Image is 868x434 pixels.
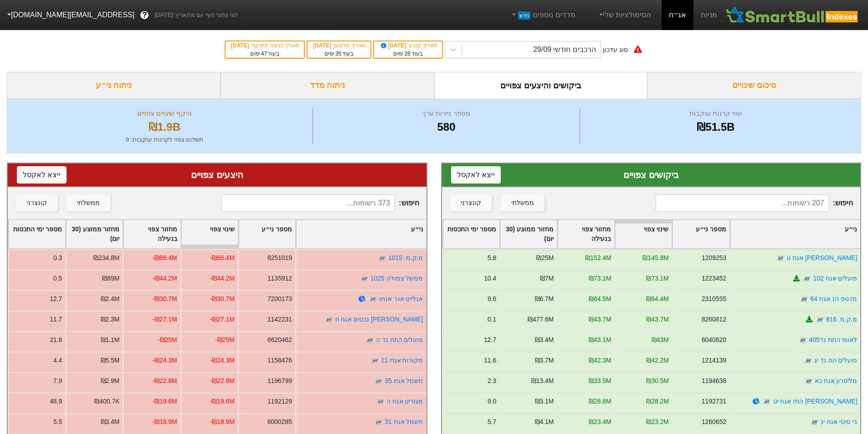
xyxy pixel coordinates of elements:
[374,418,383,427] img: tase link
[335,51,341,57] span: 35
[588,274,611,283] div: ₪73.1M
[776,254,785,263] img: tase link
[656,194,853,212] span: חיפוש :
[646,397,669,406] div: ₪28.2M
[53,356,62,365] div: 4.4
[540,274,554,283] div: ₪7M
[19,108,310,119] div: היקף שינויים צפויים
[803,356,812,365] img: tase link
[239,220,295,248] div: Toggle SortBy
[802,274,812,283] img: tase link
[518,11,530,20] span: חדש
[50,397,62,406] div: 48.9
[210,417,235,427] div: -₪18.9M
[16,195,57,211] button: קונצרני
[53,417,62,427] div: 5.5
[158,335,177,345] div: -₪25M
[404,51,410,57] span: 28
[312,41,366,50] div: תאריך פרסום :
[66,220,123,248] div: Toggle SortBy
[646,315,669,324] div: ₪43.7M
[50,315,62,324] div: 11.7
[507,6,579,24] a: מדדים נוספיםחדש
[50,335,62,345] div: 21.8
[378,254,387,263] img: tase link
[773,398,857,405] a: [PERSON_NAME] החז אגח יט
[142,9,147,21] span: ?
[800,295,809,304] img: tase link
[484,274,496,283] div: 10.4
[221,72,434,99] div: ניתוח מדד
[558,220,614,248] div: Toggle SortBy
[531,376,554,386] div: ₪13.4M
[534,335,554,345] div: ₪3.4M
[152,274,177,283] div: -₪44.2M
[267,356,292,365] div: 1158476
[443,220,499,248] div: Toggle SortBy
[19,119,310,135] div: ₪1.9B
[534,294,554,304] div: ₪6.7M
[123,220,180,248] div: Toggle SortBy
[762,397,771,406] img: tase link
[101,335,120,345] div: ₪1.1M
[786,254,857,261] a: [PERSON_NAME] אגח ט
[814,377,857,384] a: מליסרון אגח כא
[267,274,292,283] div: 1135912
[826,316,857,323] a: מ.ק.מ. 816
[379,295,423,302] a: אנלייט אנר אגחו
[487,315,496,324] div: 0.1
[335,316,423,323] a: [PERSON_NAME] נכסים אגח ח
[646,274,669,283] div: ₪73.1M
[231,42,251,49] span: [DATE]
[261,51,267,57] span: 47
[450,195,492,211] button: קונצרני
[101,294,120,304] div: ₪2.4M
[210,397,235,406] div: -₪19.6M
[221,194,419,212] span: חיפוש :
[534,397,554,406] div: ₪3.1M
[730,220,860,248] div: Toggle SortBy
[312,50,366,58] div: בעוד ימים
[370,275,423,282] a: ממשל צמודה 1025
[210,315,235,324] div: -₪27.1M
[152,294,177,304] div: -₪30.7M
[647,72,861,99] div: סיכום שינויים
[701,315,726,324] div: 8260812
[588,335,611,345] div: ₪43.1M
[603,45,628,55] div: סוג עדכון
[379,50,437,58] div: בעוד ימים
[154,10,238,20] span: לפי נתוני סוף יום מתאריך [DATE]
[673,220,729,248] div: Toggle SortBy
[813,275,857,282] a: פועלים אגח 102
[26,198,47,208] div: קונצרני
[370,356,380,365] img: tase link
[380,42,408,49] span: [DATE]
[9,220,65,248] div: Toggle SortBy
[451,166,501,184] button: ייצא לאקסל
[94,397,119,406] div: ₪400.7K
[210,274,235,283] div: -₪44.2M
[53,253,62,263] div: 0.3
[17,166,67,184] button: ייצא לאקסל
[374,377,383,386] img: tase link
[588,397,611,406] div: ₪28.8M
[267,397,292,406] div: 1192129
[588,315,611,324] div: ₪43.7M
[152,253,177,263] div: -₪66.4M
[379,41,437,50] div: תאריך קובע :
[484,356,496,365] div: 11.6
[487,417,496,427] div: 5.7
[267,315,292,324] div: 1142231
[511,198,534,208] div: ממשלתי
[360,274,369,283] img: tase link
[365,336,375,345] img: tase link
[152,397,177,406] div: -₪19.6M
[210,253,235,263] div: -₪66.4M
[17,168,417,182] div: היצעים צפויים
[386,398,423,405] a: מגוריט אגח ה
[724,6,861,24] img: SmartBull
[701,274,726,283] div: 1223452
[487,294,496,304] div: 9.6
[385,418,423,425] a: חשמל אגח 31
[646,417,669,427] div: ₪23.2M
